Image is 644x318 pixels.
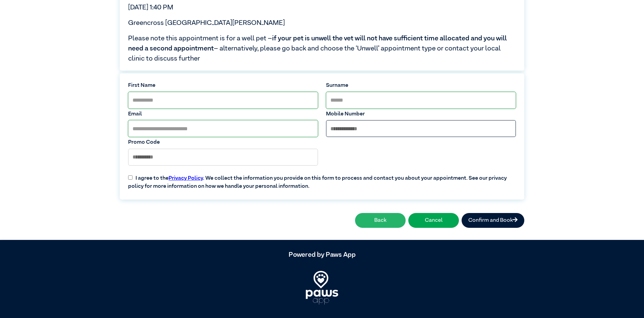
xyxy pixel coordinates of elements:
span: Please note this appointment is for a well pet – – alternatively, please go back and choose the ‘... [128,33,516,64]
span: [DATE] 1:40 PM [128,4,173,11]
button: Cancel [408,213,459,228]
h5: Powered by Paws App [120,251,524,259]
input: I agree to thePrivacy Policy. We collect the information you provide on this form to process and ... [128,175,133,180]
label: Email [128,110,318,118]
img: PawsApp [306,271,338,305]
button: Back [355,213,406,228]
label: Promo Code [128,138,318,146]
label: Mobile Number [326,110,516,118]
a: Privacy Policy [169,176,203,181]
span: if your pet is unwell the vet will not have sufficient time allocated and you will need a second ... [128,35,507,52]
button: Confirm and Book [462,213,524,228]
label: I agree to the . We collect the information you provide on this form to process and contact you a... [124,169,520,190]
span: Greencross [GEOGRAPHIC_DATA][PERSON_NAME] [128,20,285,26]
label: Surname [326,81,516,90]
label: First Name [128,81,318,90]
